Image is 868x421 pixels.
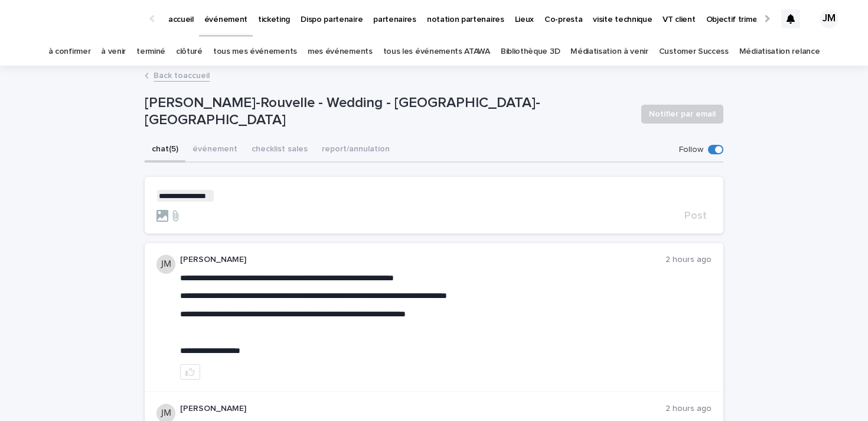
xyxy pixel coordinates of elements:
p: [PERSON_NAME] [180,404,665,414]
a: mes événements [308,38,373,66]
p: 2 hours ago [665,255,712,265]
a: Customer Success [659,38,729,66]
button: événement [185,138,244,163]
a: Back toaccueil [154,68,210,82]
a: clôturé [176,38,203,66]
a: Médiatisation relance [739,38,820,66]
a: Bibliothèque 3D [501,38,560,66]
a: Médiatisation à venir [570,38,648,66]
a: tous les événements ATAWA [383,38,490,66]
span: Post [684,210,707,221]
p: Follow [679,145,703,155]
button: chat (5) [145,138,185,163]
button: Post [680,210,712,221]
button: like this post [180,364,200,380]
a: tous mes événements [213,38,297,66]
span: Notifier par email [649,108,716,120]
button: checklist sales [244,138,315,163]
button: report/annulation [315,138,397,163]
a: terminé [136,38,165,66]
p: [PERSON_NAME]-Rouvelle - Wedding - [GEOGRAPHIC_DATA]-[GEOGRAPHIC_DATA] [145,95,632,129]
img: Ls34BcGeRexTGTNfXpUC [24,7,138,31]
button: Notifier par email [641,105,723,124]
p: 2 hours ago [665,404,712,414]
div: JM [820,9,838,28]
a: à venir [101,38,126,66]
a: à confirmer [48,38,91,66]
p: [PERSON_NAME] [180,255,665,265]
